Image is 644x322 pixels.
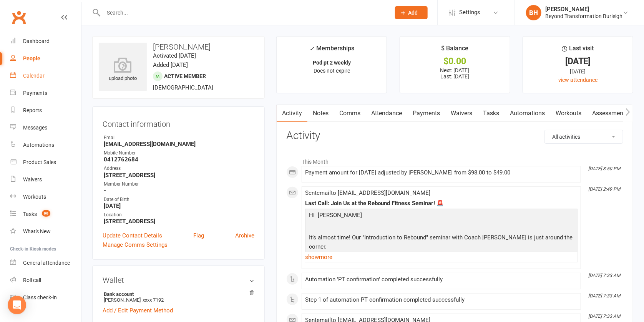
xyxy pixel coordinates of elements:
a: Waivers [445,105,478,122]
div: [DATE] [530,57,626,65]
div: Memberships [309,43,354,58]
p: Hi [PERSON_NAME] [307,211,576,222]
div: $ Balance [441,43,468,57]
a: Messages [10,119,81,136]
strong: [EMAIL_ADDRESS][DOMAIN_NAME] [104,141,254,148]
a: Tasks [478,105,505,122]
div: Mobile Number [104,149,254,157]
p: It’s almost time! Our "Introduction to Rebound" seminar with Coach [PERSON_NAME] is just around t... [307,233,576,253]
span: Sent email to [EMAIL_ADDRESS][DOMAIN_NAME] [305,189,430,196]
time: Activated [DATE] [153,52,196,59]
span: [DEMOGRAPHIC_DATA] [153,84,213,91]
div: Open Intercom Messenger [8,296,26,314]
a: Update Contact Details [103,231,162,240]
div: Automation 'PT confirmation' completed successfully [305,276,578,283]
div: Payments [23,90,47,96]
div: Dashboard [23,38,50,44]
h3: Activity [286,130,623,142]
div: Workouts [23,194,46,200]
i: [DATE] 7:33 AM [588,314,620,319]
a: Comms [334,105,366,122]
a: People [10,50,81,67]
h3: Wallet [103,276,254,284]
div: Calendar [23,73,45,79]
div: People [23,55,40,61]
strong: [DATE] [104,202,254,209]
div: Product Sales [23,159,56,165]
div: General attendance [23,260,70,266]
div: Member Number [104,181,254,188]
a: Flag [193,231,204,240]
a: Clubworx [9,8,28,27]
a: What's New [10,223,81,240]
strong: - [104,187,254,194]
a: Workouts [10,188,81,206]
div: Address [104,165,254,172]
span: Settings [459,4,480,21]
div: Date of Birth [104,196,254,203]
i: ✓ [309,45,314,52]
a: Attendance [366,105,407,122]
a: Waivers [10,171,81,188]
a: Add / Edit Payment Method [103,306,173,315]
strong: [STREET_ADDRESS] [104,172,254,179]
a: Automations [505,105,550,122]
a: Archive [235,231,254,240]
span: Add [408,10,418,16]
strong: 0412762684 [104,156,254,163]
h3: [PERSON_NAME] [99,43,258,51]
time: Added [DATE] [153,61,188,68]
div: Beyond Transformation Burleigh [545,13,622,20]
i: [DATE] 7:33 AM [588,293,620,299]
button: Add [395,6,428,19]
a: Assessments [587,105,634,122]
a: Activity [277,105,307,122]
div: Waivers [23,176,42,183]
div: upload photo [99,57,147,83]
a: Calendar [10,67,81,85]
div: Tasks [23,211,37,217]
div: Last Call: Join Us at the Rebound Fitness Seminar! 🚨 [305,200,578,207]
div: What's New [23,228,51,234]
a: Manage Comms Settings [103,240,168,249]
div: Email [104,134,254,141]
div: Messages [23,124,47,131]
div: Payment amount for [DATE] adjusted by [PERSON_NAME] from $98.00 to $49.00 [305,169,578,176]
a: Workouts [550,105,587,122]
a: Product Sales [10,154,81,171]
span: Active member [164,73,206,79]
div: Location [104,211,254,219]
span: Does not expire [314,68,350,74]
div: Last visit [562,43,594,57]
a: Tasks 99 [10,206,81,223]
span: xxxx 7192 [143,297,164,303]
i: [DATE] 2:49 PM [588,186,620,192]
p: Next: [DATE] Last: [DATE] [407,67,503,80]
span: 99 [42,210,50,217]
div: [DATE] [530,67,626,76]
a: Automations [10,136,81,154]
div: Step 1 of automation PT confirmation completed successfully [305,297,578,303]
a: General attendance kiosk mode [10,254,81,272]
a: show more [305,252,578,262]
a: Reports [10,102,81,119]
a: Dashboard [10,33,81,50]
li: This Month [286,154,623,166]
strong: Bank account [104,291,251,297]
div: Reports [23,107,42,113]
div: Class check-in [23,294,57,300]
div: Roll call [23,277,41,283]
i: [DATE] 7:33 AM [588,273,620,278]
a: Payments [10,85,81,102]
a: Roll call [10,272,81,289]
strong: [STREET_ADDRESS] [104,218,254,225]
div: BH [526,5,541,20]
li: [PERSON_NAME] [103,290,254,304]
a: Payments [407,105,445,122]
div: $0.00 [407,57,503,65]
input: Search... [101,7,385,18]
a: view attendance [558,77,598,83]
a: Notes [307,105,334,122]
h3: Contact information [103,117,254,128]
i: [DATE] 8:50 PM [588,166,620,171]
